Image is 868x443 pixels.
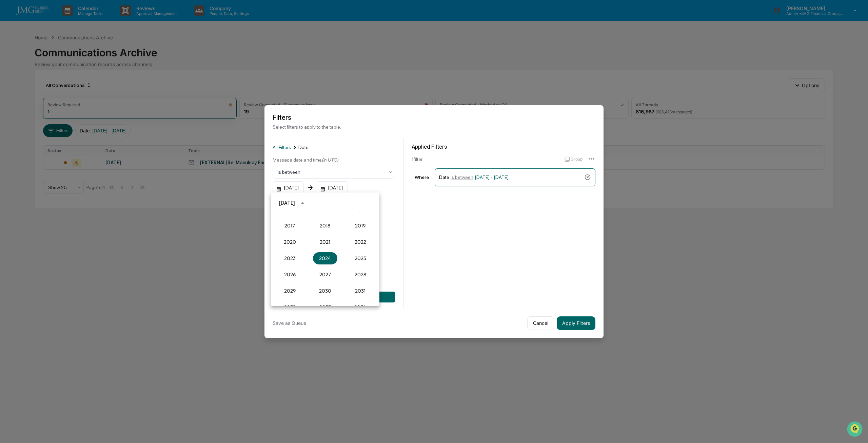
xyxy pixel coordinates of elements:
div: 🗄️ [49,86,55,92]
button: 2027 [313,269,337,281]
button: 2032 [278,301,302,313]
button: 2029 [278,285,302,297]
button: 2028 [348,269,373,281]
span: Preclearance [14,86,44,92]
a: 🖐️Preclearance [4,83,46,95]
button: 2022 [348,236,373,248]
button: 2023 [278,252,302,264]
span: Pylon [67,115,82,120]
button: year view is open, switch to calendar view [297,198,308,208]
div: 🔎 [7,99,12,105]
span: Data Lookup [14,98,43,105]
button: 2030 [313,285,337,297]
div: We're available if you need us! [23,59,86,64]
button: Start new chat [115,54,123,62]
img: 1746055101610-c473b297-6a78-478c-a979-82029cc54cd1 [7,52,19,64]
button: 2019 [348,220,373,232]
a: Powered byPylon [48,115,82,120]
button: 2034 [348,301,373,313]
button: 2017 [278,220,302,232]
button: 2031 [348,285,373,297]
button: 2018 [313,220,337,232]
button: 2033 [313,301,337,313]
p: How can we help? [7,14,123,25]
a: 🔎Data Lookup [4,96,45,108]
button: 2025 [348,252,373,264]
div: 🖐️ [7,86,12,92]
button: 2026 [278,269,302,281]
span: Attestations [56,86,84,92]
iframe: Open customer support [846,421,865,439]
button: 2020 [278,236,302,248]
div: [DATE] [279,199,295,207]
div: Start new chat [23,52,111,59]
button: 2021 [313,236,337,248]
a: 🗄️Attestations [46,83,87,95]
button: 2024 [313,252,337,264]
